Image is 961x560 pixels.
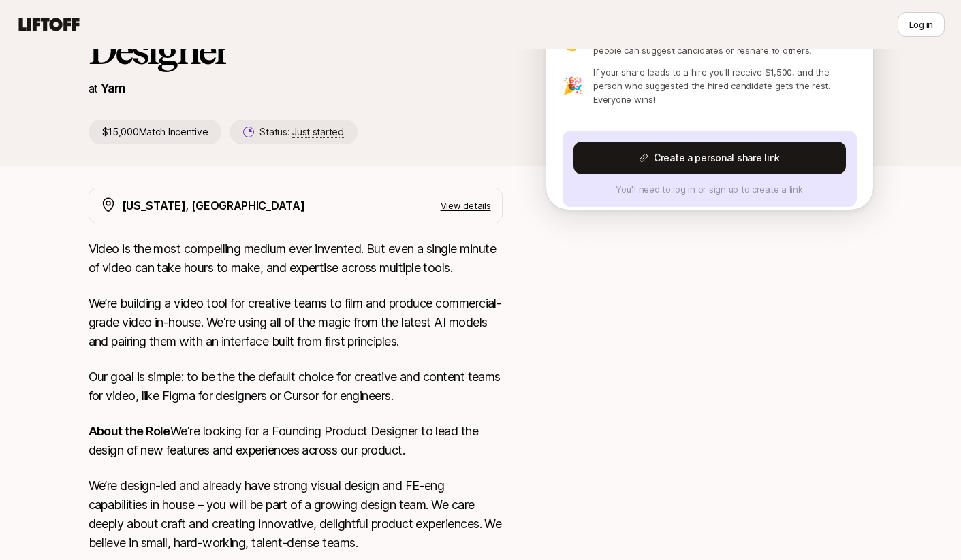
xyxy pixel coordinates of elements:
p: You’ll need to log in or sign up to create a link [573,182,846,196]
span: Just started [292,126,344,138]
p: at [89,80,98,97]
p: If your share leads to a hire you'll receive $1,500, and the person who suggested the hired candi... [593,65,856,106]
p: View details [441,199,491,212]
p: We're looking for a Founding Product Designer to lead the design of new features and experiences ... [89,422,503,460]
button: Log in [898,12,945,37]
strong: About the Role [89,424,170,438]
p: 🎉 [563,78,583,94]
p: 👉 [563,35,583,52]
a: Yarn [101,81,126,95]
p: Status: [259,124,343,140]
p: $15,000 Match Incentive [89,120,222,144]
p: [US_STATE], [GEOGRAPHIC_DATA] [122,197,305,214]
p: We’re building a video tool for creative teams to film and produce commercial-grade video in-hous... [89,294,503,351]
button: Create a personal share link [573,142,846,174]
p: Our goal is simple: to be the the default choice for creative and content teams for video, like F... [89,367,503,406]
p: Video is the most compelling medium ever invented. But even a single minute of video can take hou... [89,240,503,278]
p: We’re design-led and already have strong visual design and FE-eng capabilities in house – you wil... [89,476,503,553]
